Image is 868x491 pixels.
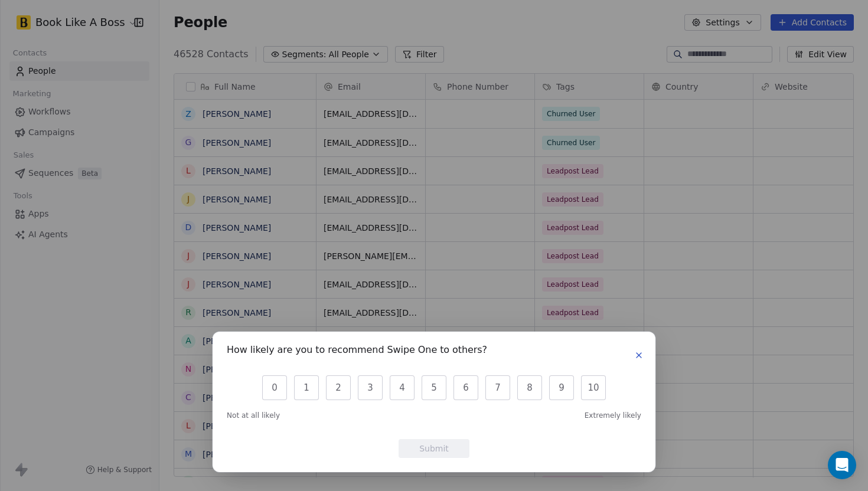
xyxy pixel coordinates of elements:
h1: How likely are you to recommend Swipe One to others? [227,346,487,358]
span: Not at all likely [227,411,280,420]
button: 1 [294,375,319,400]
button: 9 [549,375,574,400]
button: 4 [390,375,415,400]
button: 3 [358,375,383,400]
button: 0 [262,375,287,400]
button: 7 [485,375,510,400]
span: Extremely likely [585,411,641,420]
button: Submit [399,439,469,458]
button: 2 [326,375,351,400]
button: 5 [422,375,446,400]
button: 10 [581,375,606,400]
button: 6 [453,375,478,400]
button: 8 [517,375,542,400]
